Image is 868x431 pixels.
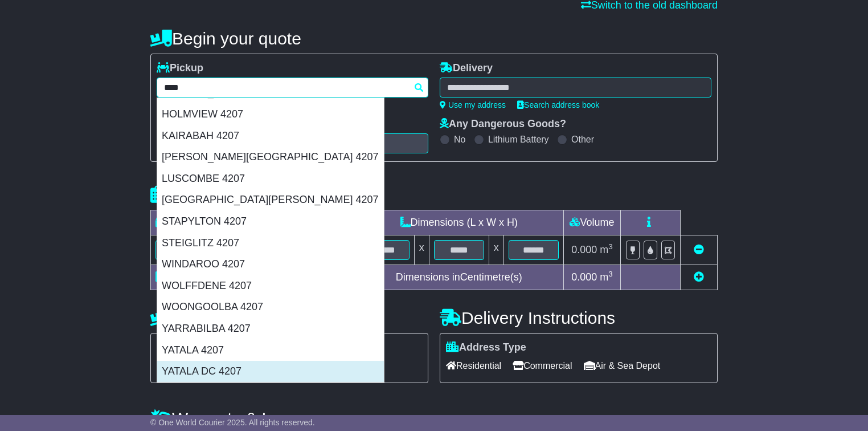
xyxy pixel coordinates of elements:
[571,244,597,255] span: 0.000
[157,189,384,211] div: [GEOGRAPHIC_DATA][PERSON_NAME] 4207
[440,100,506,109] a: Use my address
[608,242,613,251] sup: 3
[157,62,203,75] label: Pickup
[157,78,428,97] typeahead: Please provide city
[157,211,384,233] div: STAPYLTON 4207
[440,62,493,75] label: Delivery
[157,104,384,125] div: HOLMVIEW 4207
[440,308,718,327] h4: Delivery Instructions
[157,340,384,361] div: YATALA 4207
[150,29,718,48] h4: Begin your quote
[157,275,384,297] div: WOLFFDENE 4207
[157,361,384,383] div: YATALA DC 4207
[150,409,718,428] h4: Warranty & Insurance
[446,341,526,354] label: Address Type
[157,254,384,275] div: WINDAROO 4207
[150,308,428,327] h4: Pickup Instructions
[571,134,594,145] label: Other
[584,357,661,375] span: Air & Sea Depot
[157,233,384,254] div: STEIGLITZ 4207
[157,318,384,340] div: YARRABILBA 4207
[571,271,597,283] span: 0.000
[694,271,704,283] a: Add new item
[150,185,293,204] h4: Package details |
[157,125,384,147] div: KAIRABAH 4207
[608,270,613,278] sup: 3
[600,271,613,283] span: m
[513,357,572,375] span: Commercial
[454,134,465,145] label: No
[354,265,563,290] td: Dimensions in Centimetre(s)
[150,418,315,427] span: © One World Courier 2025. All rights reserved.
[157,147,384,168] div: [PERSON_NAME][GEOGRAPHIC_DATA] 4207
[151,265,246,290] td: Total
[694,244,704,255] a: Remove this item
[489,235,503,265] td: x
[157,296,384,318] div: WOONGOOLBA 4207
[354,210,563,235] td: Dimensions (L x W x H)
[563,210,620,235] td: Volume
[600,244,613,255] span: m
[517,100,599,109] a: Search address book
[488,134,549,145] label: Lithium Battery
[157,168,384,190] div: LUSCOMBE 4207
[440,118,566,131] label: Any Dangerous Goods?
[446,357,501,375] span: Residential
[414,235,429,265] td: x
[151,210,246,235] td: Type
